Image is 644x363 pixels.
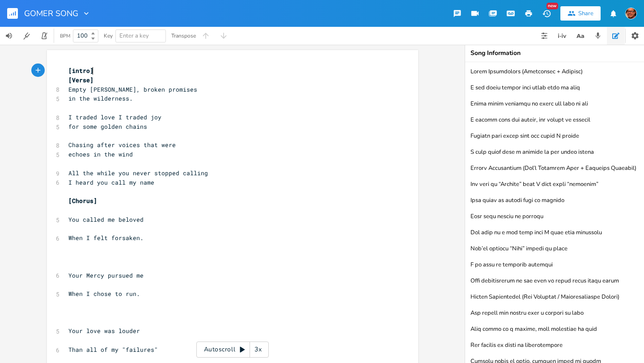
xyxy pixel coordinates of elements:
[68,169,208,177] span: All the while you never stopped calling
[250,342,266,358] div: 3x
[470,50,639,56] div: Song Information
[68,150,133,158] span: echoes in the wind
[68,67,93,75] span: [intro]
[68,271,144,279] span: Your Mercy pursued me
[68,94,133,102] span: in the wilderness.
[625,8,637,19] img: Isai Serrano
[68,178,154,186] span: I heard you call my name
[196,342,269,358] div: Autoscroll
[68,85,197,93] span: Empty [PERSON_NAME], broken promises
[68,234,144,242] span: When I felt forsaken.
[465,62,644,363] textarea: Lorem Ipsumdolors (Ametconsec + Adipisc) E sed doeiu tempor inci utlab etdo ma aliq Enima minim v...
[68,122,147,131] span: for some golden chains
[68,346,158,354] span: Than all of my "failures"
[538,5,555,21] button: New
[68,141,176,149] span: Chasing after voices that were
[171,33,196,38] div: Transpose
[68,215,144,224] span: You called me beloved
[68,327,140,335] span: Your love was louder
[68,197,97,205] span: [Chorus]
[68,113,161,121] span: I traded love I traded joy
[547,3,558,9] div: New
[104,33,113,38] div: Key
[68,76,93,84] span: [Verse]
[24,9,78,17] span: GOMER SONG
[68,290,140,298] span: When I chose to run.
[578,9,593,17] div: Share
[60,34,70,38] div: BPM
[119,32,149,40] span: Enter a key
[560,6,601,21] button: Share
